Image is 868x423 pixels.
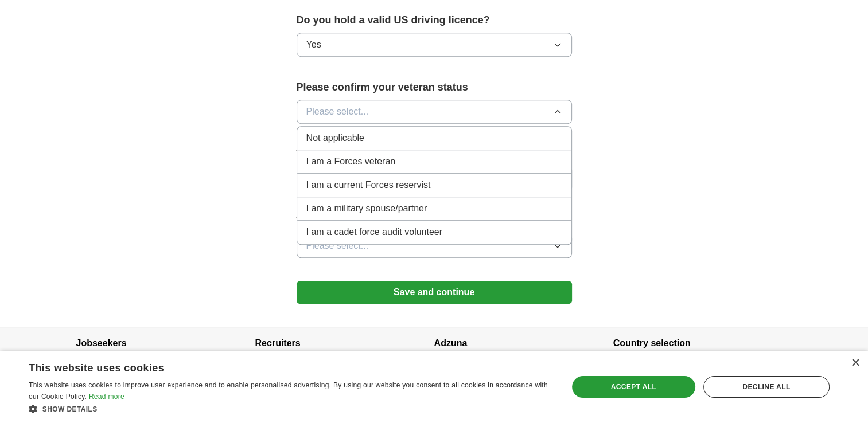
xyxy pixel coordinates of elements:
[297,33,572,57] button: Yes
[29,403,552,414] div: Show details
[297,234,572,258] button: Please select...
[297,281,572,304] button: Save and continue
[306,202,427,216] span: I am a military spouse/partner
[89,393,124,401] a: Read more, opens a new window
[29,381,548,401] span: This website uses cookies to improve user experience and to enable personalised advertising. By u...
[306,38,321,52] span: Yes
[306,155,396,169] span: I am a Forces veteran
[297,13,572,28] label: Do you hold a valid US driving licence?
[42,405,98,413] span: Show details
[613,327,792,359] h4: Country selection
[572,376,695,398] div: Accept all
[306,239,369,253] span: Please select...
[297,80,572,95] label: Please confirm your veteran status
[306,105,369,119] span: Please select...
[306,225,442,239] span: I am a cadet force audit volunteer
[306,131,364,145] span: Not applicable
[297,100,572,124] button: Please select...
[306,178,431,192] span: I am a current Forces reservist
[29,358,523,375] div: This website uses cookies
[703,376,830,398] div: Decline all
[851,359,859,367] div: Close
